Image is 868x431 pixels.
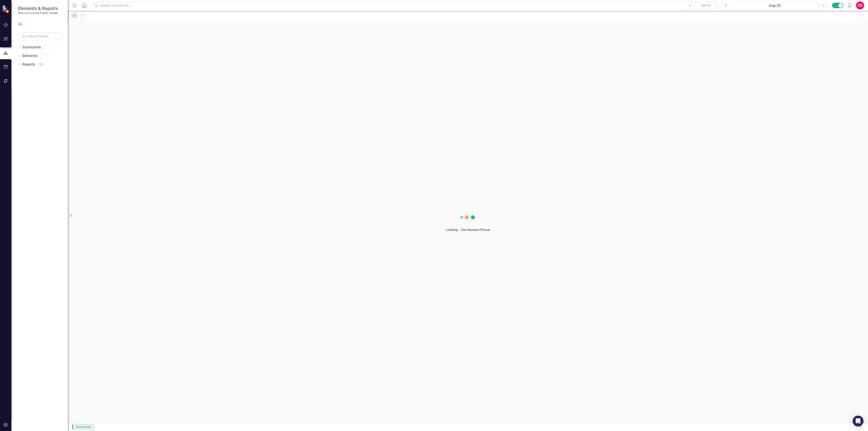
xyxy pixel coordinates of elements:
span: Elements & Reports [18,6,58,11]
span: Search [701,3,711,7]
input: Search Below... [18,32,63,40]
small: Morrow County Public Health [18,11,58,15]
img: ClearPoint Strategy [2,5,10,13]
a: Reports [22,62,35,67]
div: Aug-25 [733,3,816,8]
div: Open Intercom Messenger [853,416,863,426]
button: Aug-25 [731,1,818,9]
a: Elements [22,53,38,59]
button: Search [694,2,717,9]
input: Search ClearPoint... [92,2,718,9]
a: Scorecards [22,45,41,50]
div: Loading... One Moment Please [446,227,490,232]
span: Administrator [72,425,94,429]
button: CS [856,1,864,9]
div: 13 [37,62,45,66]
